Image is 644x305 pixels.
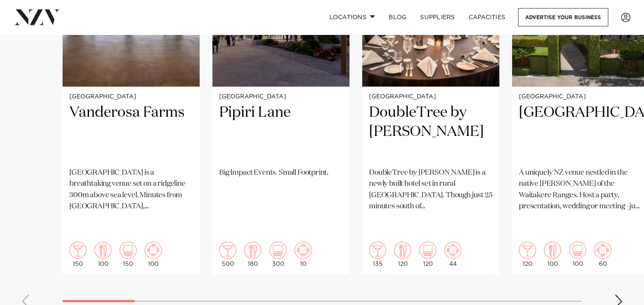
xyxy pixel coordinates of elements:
small: [GEOGRAPHIC_DATA] [369,94,492,100]
a: Capacities [462,8,512,26]
p: Big Impact Events. Small Footprint. [219,167,343,178]
h2: [GEOGRAPHIC_DATA] [519,103,642,161]
img: theatre.png [419,242,436,259]
img: cocktail.png [69,242,86,259]
div: 500 [219,242,236,267]
img: cocktail.png [369,242,386,259]
div: 120 [419,242,436,267]
div: 60 [594,242,611,267]
h2: Vanderosa Farms [69,103,193,161]
img: meeting.png [594,242,611,259]
div: 120 [519,242,536,267]
img: dining.png [244,242,261,259]
img: cocktail.png [519,242,536,259]
img: nzv-logo.png [14,9,60,25]
div: 100 [145,242,162,267]
div: 300 [269,242,286,267]
small: [GEOGRAPHIC_DATA] [69,94,193,100]
img: meeting.png [444,242,461,259]
small: [GEOGRAPHIC_DATA] [519,94,642,100]
a: BLOG [382,8,413,26]
small: [GEOGRAPHIC_DATA] [219,94,343,100]
div: 100 [94,242,112,267]
div: 150 [69,242,86,267]
img: dining.png [544,242,561,259]
div: 44 [444,242,461,267]
div: 120 [394,242,411,267]
img: theatre.png [269,242,286,259]
a: Advertise your business [518,8,608,26]
p: [GEOGRAPHIC_DATA] is a breathtaking venue set on a ridgeline 300m above sea level. Minutes from [... [69,167,193,212]
img: meeting.png [145,242,162,259]
div: 135 [369,242,386,267]
div: 180 [244,242,261,267]
img: cocktail.png [219,242,236,259]
div: 150 [120,242,137,267]
a: Locations [322,8,382,26]
img: theatre.png [569,242,586,259]
div: 100 [569,242,586,267]
img: theatre.png [120,242,137,259]
p: A uniquely NZ venue nestled in the native [PERSON_NAME] of the Waitakere Ranges. Host a party, pr... [519,167,642,212]
div: 10 [295,242,312,267]
p: DoubleTree by [PERSON_NAME] is a newly built hotel set in rural [GEOGRAPHIC_DATA]. Though just 25... [369,167,492,212]
img: dining.png [394,242,411,259]
img: meeting.png [295,242,312,259]
a: SUPPLIERS [413,8,461,26]
img: dining.png [94,242,112,259]
h2: DoubleTree by [PERSON_NAME] [369,103,492,161]
h2: Pipiri Lane [219,103,343,161]
div: 100 [544,242,561,267]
